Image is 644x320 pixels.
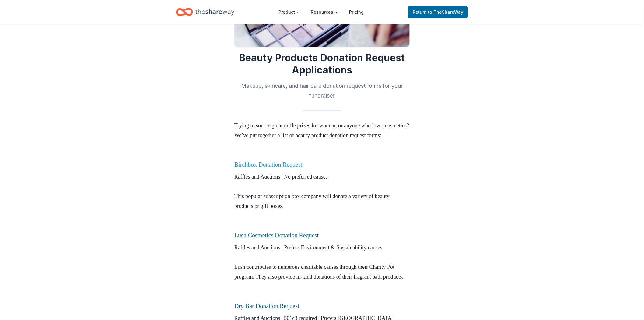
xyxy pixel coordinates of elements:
button: Product [274,6,305,18]
span: Return [413,9,463,16]
h2: Makeup, skincare, and hair care donation request forms for your fundraiser [234,81,410,101]
a: Home [176,5,234,19]
a: Returnto TheShareWay [408,6,468,18]
button: Resources [306,6,343,18]
nav: Main [274,5,369,19]
p: Raffles and Auctions | Prefers Environment & Sustainability causes Lush contributes to numerous c... [234,243,410,282]
p: Raffles and Auctions | No preferred causes This popular subscription box company will donate a va... [234,172,410,230]
a: Dry Bar Donation Request [234,303,299,309]
a: Lush Cosmetics Donation Request [234,232,319,239]
span: to TheShareWay [428,9,463,15]
a: Birchbox Donation Request [234,161,302,168]
a: Pricing [344,6,369,18]
p: Trying to source great raffle prizes for women, or anyone who loves cosmetics? We’ve put together... [234,121,410,140]
h1: Beauty Products Donation Request Applications [234,52,410,76]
